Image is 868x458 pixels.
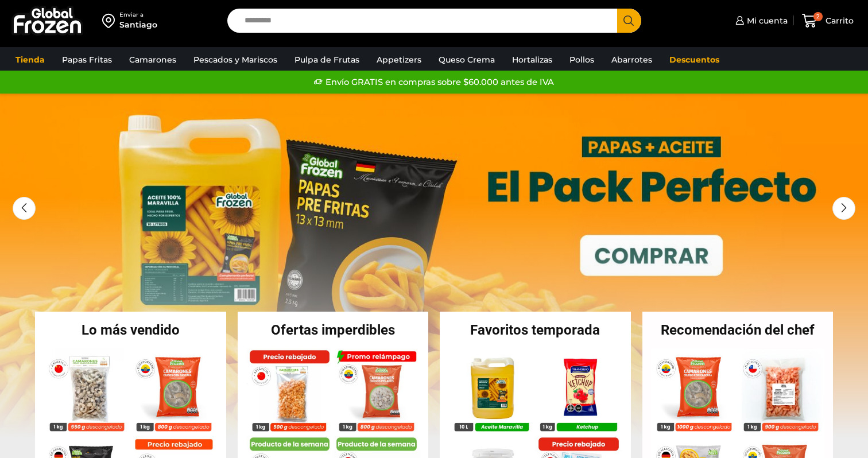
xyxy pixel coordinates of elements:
[664,49,725,71] a: Descuentos
[123,49,182,71] a: Camarones
[35,323,226,337] h2: Lo más vendido
[56,49,118,71] a: Papas Fritas
[799,7,857,34] a: 2 Carrito
[119,11,157,19] div: Enviar a
[102,11,119,30] img: address-field-icon.svg
[617,9,641,33] button: Search button
[606,49,658,71] a: Abarrotes
[119,19,157,30] div: Santiago
[238,323,429,337] h2: Ofertas imperdibles
[744,15,788,26] span: Mi cuenta
[823,15,854,26] span: Carrito
[832,197,855,220] div: Next slide
[440,323,631,337] h2: Favoritos temporada
[506,49,558,71] a: Hortalizas
[813,12,823,21] span: 2
[564,49,600,71] a: Pollos
[13,197,36,220] div: Previous slide
[433,49,501,71] a: Queso Crema
[642,323,834,337] h2: Recomendación del chef
[289,49,365,71] a: Pulpa de Frutas
[188,49,283,71] a: Pescados y Mariscos
[371,49,427,71] a: Appetizers
[10,49,51,71] a: Tienda
[733,9,788,32] a: Mi cuenta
